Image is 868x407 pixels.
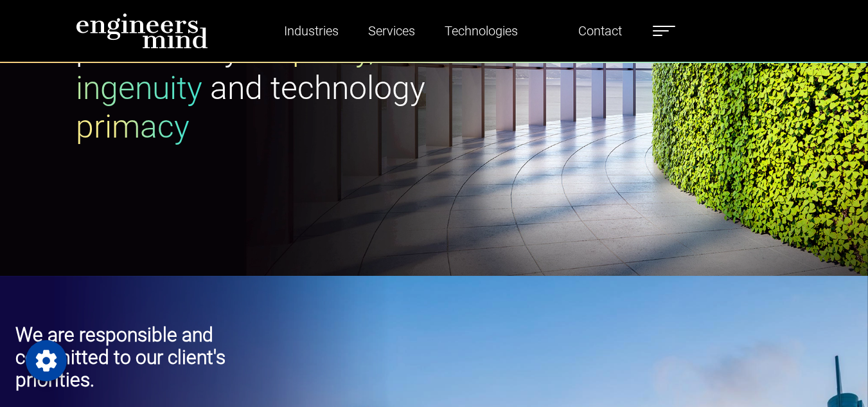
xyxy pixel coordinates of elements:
[76,108,190,145] span: primacy
[573,16,627,46] a: Contact
[76,31,375,107] span: empathy, ingenuity
[363,16,420,46] a: Services
[15,323,226,391] b: We are responsible and committed to our client's priorities.
[279,16,344,46] a: Industries
[439,16,523,46] a: Technologies
[76,13,208,49] img: logo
